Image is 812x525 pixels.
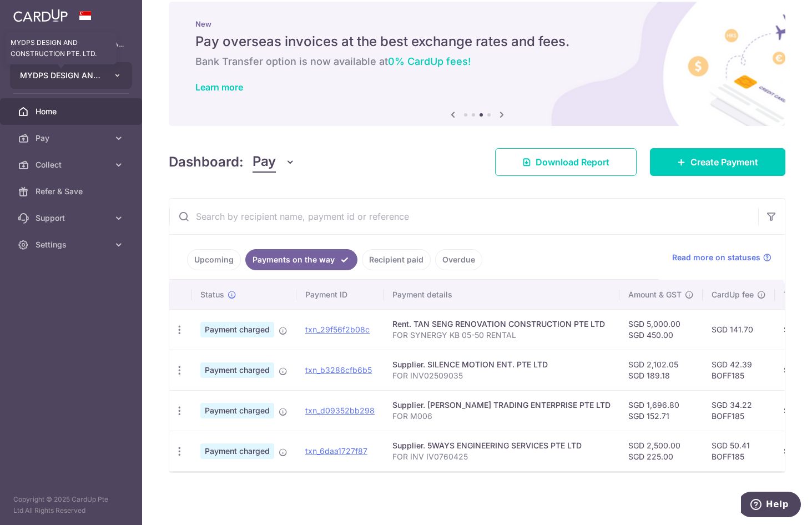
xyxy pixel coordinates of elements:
span: 0% CardUp fees! [388,55,471,67]
p: FOR INV IV0760425 [392,451,611,462]
a: Recipient paid [362,249,431,270]
div: Supplier. 5WAYS ENGINEERING SERVICES PTE LTD [392,440,611,451]
a: Download Report [495,148,637,176]
a: Read more on statuses [672,252,771,263]
a: txn_29f56f2b08c [305,325,370,334]
span: Collect [36,159,109,170]
th: Payment ID [296,280,384,309]
span: Amount & GST [628,289,682,300]
img: International Invoice Banner [169,2,785,126]
span: Create Payment [690,155,758,169]
a: Payments on the way [245,249,357,270]
td: SGD 1,696.80 SGD 152.71 [619,390,703,431]
span: CardUp fee [712,289,754,300]
span: MYDPS DESIGN AND CONSTRUCTION PTE. LTD. [20,70,102,81]
span: Refer & Save [36,186,109,197]
div: MYDPS DESIGN AND CONSTRUCTION PTE. LTD. [6,32,117,64]
iframe: Opens a widget where you can find more information [741,492,801,519]
td: SGD 5,000.00 SGD 450.00 [619,309,703,350]
img: CardUp [13,9,68,22]
p: FOR M006 [392,411,611,422]
h5: Pay overseas invoices at the best exchange rates and fees. [195,33,759,51]
button: MYDPS DESIGN AND CONSTRUCTION PTE. LTD.MYDPS DESIGN AND CONSTRUCTION PTE. LTD. [10,62,132,89]
span: Pay [253,152,276,173]
h4: Dashboard: [169,152,244,172]
span: Download Report [536,155,609,169]
a: Create Payment [650,148,785,176]
span: Payment charged [200,403,274,418]
p: New [195,19,759,28]
td: SGD 2,500.00 SGD 225.00 [619,431,703,471]
a: Learn more [195,82,243,93]
td: SGD 42.39 BOFF185 [703,350,775,390]
a: Overdue [435,249,482,270]
div: Supplier. SILENCE MOTION ENT. PTE LTD [392,359,611,370]
span: Status [200,289,224,300]
h6: Bank Transfer option is now available at [195,55,759,68]
td: SGD 2,102.05 SGD 189.18 [619,350,703,390]
th: Payment details [384,280,619,309]
a: txn_b3286cfb6b5 [305,365,372,375]
td: SGD 141.70 [703,309,775,350]
span: Read more on statuses [672,252,760,263]
div: Supplier. [PERSON_NAME] TRADING ENTERPRISE PTE LTD [392,400,611,411]
span: Pay [36,133,109,144]
p: FOR INV02509035 [392,370,611,381]
td: SGD 50.41 BOFF185 [703,431,775,471]
td: SGD 34.22 BOFF185 [703,390,775,431]
div: Rent. TAN SENG RENOVATION CONSTRUCTION PTE LTD [392,319,611,330]
a: Upcoming [187,249,241,270]
input: Search by recipient name, payment id or reference [169,199,758,234]
a: txn_6daa1727f87 [305,446,367,456]
a: txn_d09352bb298 [305,406,375,415]
span: Payment charged [200,443,274,459]
span: Home [36,106,109,117]
span: Payment charged [200,322,274,337]
p: FOR SYNERGY KB 05-50 RENTAL [392,330,611,341]
span: Settings [36,239,109,250]
span: Support [36,213,109,224]
span: Payment charged [200,362,274,378]
button: Pay [253,152,295,173]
